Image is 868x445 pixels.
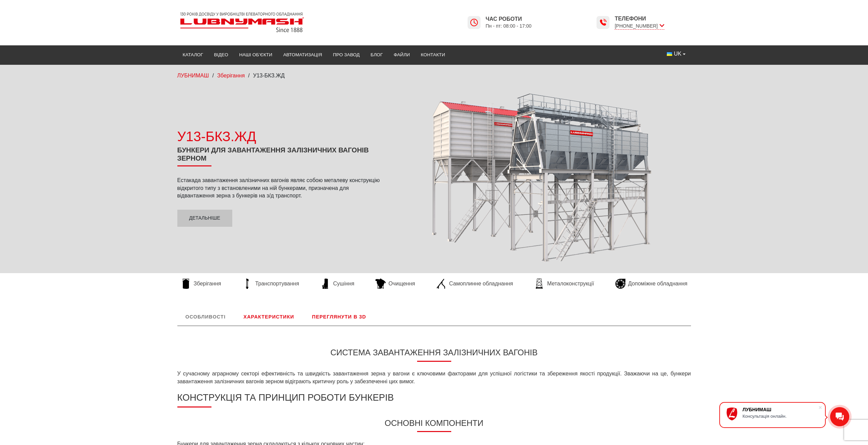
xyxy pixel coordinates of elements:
[742,414,818,419] div: Консультація онлайн.
[449,280,513,287] span: Самоплинне обладнання
[388,280,415,287] span: Очищення
[372,279,418,289] a: Очищення
[486,15,532,23] span: Час роботи
[486,23,532,29] span: Пн - пт: 08:00 - 17:00
[742,407,818,412] div: ЛУБНИМАШ
[248,73,250,78] span: /
[212,73,214,78] span: /
[217,73,245,78] a: Зберігання
[365,47,388,62] a: Блог
[628,280,688,287] span: Допоміжне обладнання
[599,18,607,27] img: Lubnymash time icon
[177,370,691,385] p: У сучасному аграрному секторі ефективність та швидкість завантаження зерна у вагони є ключовими ф...
[177,127,385,146] div: У13-БКЗ.ЖД
[177,177,385,199] p: Естакада завантаження залізничних вагонів являє собою металеву конструкцію відкритого типу з вста...
[235,308,302,326] a: Характеристики
[317,279,358,289] a: Сушіння
[177,210,232,227] a: Детальніше
[388,47,415,62] a: Файли
[177,146,385,166] h1: Бункери для завантаження залізничних вагонів зерном
[177,10,307,35] img: Lubnymash
[661,47,691,60] button: UK
[177,348,691,362] h3: Система завантаження залізничних вагонів
[667,52,672,56] img: Українська
[278,47,327,62] a: Автоматизація
[470,18,478,27] img: Lubnymash time icon
[415,47,451,62] a: Контакти
[531,279,597,289] a: Металоконструкції
[177,73,209,78] a: ЛУБНИМАШ
[612,279,691,289] a: Допоміжне обладнання
[615,23,664,30] span: [PHONE_NUMBER]
[547,280,594,287] span: Металоконструкції
[304,308,374,326] a: Переглянути в 3D
[177,308,234,326] a: Особливості
[674,50,681,58] span: UK
[177,279,225,289] a: Зберігання
[239,279,303,289] a: Транспортування
[615,15,664,23] span: Телефони
[177,47,209,62] a: Каталог
[194,280,221,287] span: Зберігання
[433,279,516,289] a: Самоплинне обладнання
[327,47,365,62] a: Про завод
[333,280,354,287] span: Сушіння
[234,47,278,62] a: Наші об’єкти
[209,47,234,62] a: Відео
[253,73,285,78] span: У13-БКЗ.ЖД
[255,280,299,287] span: Транспортування
[177,392,691,407] h2: Конструкція та принцип роботи бункерів
[177,418,691,432] h3: Основні компоненти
